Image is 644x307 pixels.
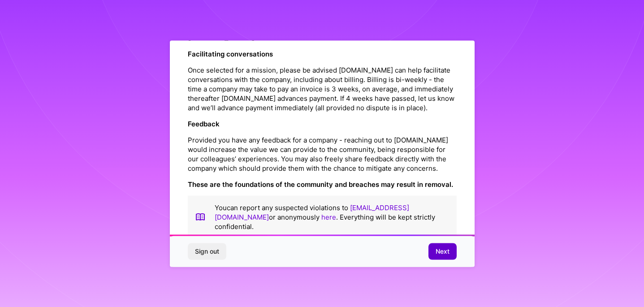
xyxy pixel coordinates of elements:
[321,212,336,221] a: here
[188,180,453,188] strong: These are the foundations of the community and breaches may result in removal.
[195,247,219,256] span: Sign out
[188,49,273,58] strong: Facilitating conversations
[428,243,457,259] button: Next
[188,119,220,128] strong: Feedback
[436,247,450,256] span: Next
[215,203,409,221] a: [EMAIL_ADDRESS][DOMAIN_NAME]
[188,243,226,259] button: Sign out
[188,65,457,112] p: Once selected for a mission, please be advised [DOMAIN_NAME] can help facilitate conversations wi...
[188,135,457,173] p: Provided you have any feedback for a company - reaching out to [DOMAIN_NAME] would increase the v...
[215,203,450,231] p: You can report any suspected violations to or anonymously . Everything will be kept strictly conf...
[195,203,206,231] img: book icon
